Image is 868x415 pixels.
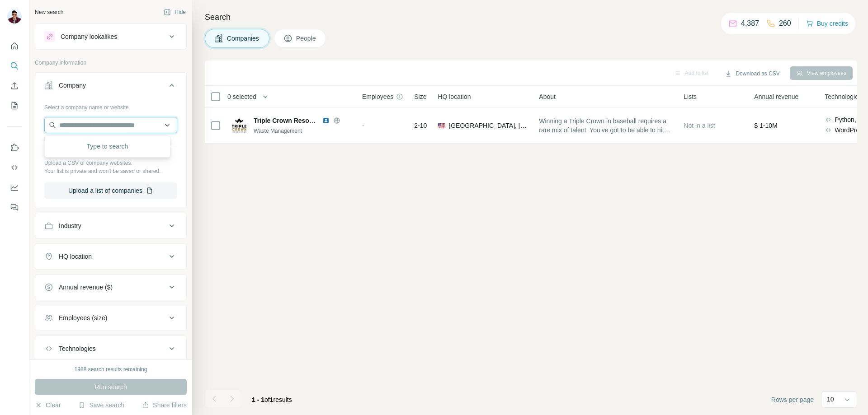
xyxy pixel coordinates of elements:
p: 260 [779,18,791,29]
img: LinkedIn logo [322,117,330,124]
span: 0 selected [227,92,256,101]
span: Not in a list [684,122,715,129]
span: Rows per page [771,395,814,404]
h4: Search [205,11,857,23]
button: Annual revenue ($) [35,276,186,298]
span: WordPress, [835,126,868,135]
button: Industry [35,215,186,237]
button: Enrich CSV [7,78,22,94]
span: HQ location [438,92,471,101]
button: Clear [35,401,61,410]
button: Hide [157,5,192,19]
div: Employees (size) [59,313,107,322]
p: Your list is private and won't be saved or shared. [44,167,177,175]
button: HQ location [35,246,186,267]
button: Use Surfe on LinkedIn [7,140,22,156]
div: Industry [59,221,81,230]
div: New search [35,8,63,16]
button: Company [35,75,186,100]
button: Dashboard [7,179,22,196]
span: Annual revenue [754,92,798,101]
span: Lists [684,92,697,101]
img: Avatar [7,9,22,23]
img: Logo of Triple Crown Resources [232,118,246,133]
span: results [252,396,292,403]
button: Company lookalikes [35,26,186,47]
p: Upload a CSV of company websites. [44,159,177,167]
span: of [264,396,270,403]
span: Size [414,92,426,101]
div: Company [59,81,86,90]
button: Share filters [142,401,187,410]
span: 1 - 1 [252,396,264,403]
button: Feedback [7,199,22,215]
button: My lists [7,98,22,114]
button: Upload a list of companies [44,182,177,199]
div: Company lookalikes [61,32,117,41]
button: Quick start [7,38,22,54]
span: Triple Crown Resources [254,117,326,124]
span: Employees [362,92,393,101]
span: Technologies [825,92,862,101]
p: 4,387 [741,18,759,29]
button: Employees (size) [35,307,186,329]
div: 1988 search results remaining [75,365,147,373]
span: Winning a Triple Crown in baseball requires a rare mix of talent. You’ve got to be able to hit th... [539,117,673,135]
span: 🇺🇸 [438,121,445,130]
button: Download as CSV [718,67,786,80]
p: Company information [35,59,187,67]
div: Type to search [47,137,168,155]
div: Annual revenue ($) [59,283,113,292]
span: People [296,34,317,43]
span: - [362,122,364,129]
span: About [539,92,556,101]
span: Companies [227,34,260,43]
p: 10 [827,395,834,404]
div: Technologies [59,344,96,353]
span: 1 [270,396,274,403]
button: Search [7,58,22,74]
div: HQ location [59,252,92,261]
span: Python, [835,115,856,124]
button: Buy credits [806,17,848,30]
span: 2-10 [414,121,427,130]
button: Save search [78,401,124,410]
span: [GEOGRAPHIC_DATA], [US_STATE] [449,121,528,130]
span: $ 1-10M [754,122,777,129]
button: Use Surfe API [7,159,22,176]
button: Technologies [35,338,186,359]
div: Select a company name or website [44,100,177,112]
div: Waste Management [254,127,351,135]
